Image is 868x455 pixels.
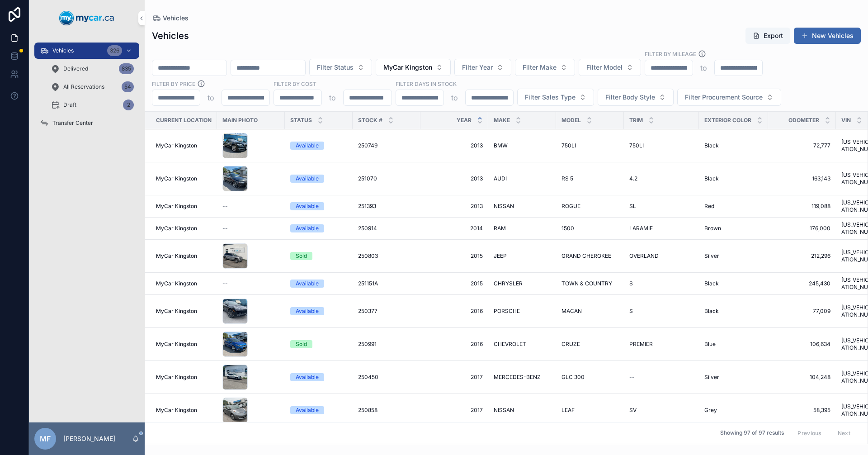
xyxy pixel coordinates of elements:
[426,407,483,414] span: 2017
[426,308,483,315] a: 2016
[290,142,347,150] a: Available
[296,340,307,348] div: Sold
[794,28,861,44] a: New Vehicles
[629,308,693,315] a: S
[107,45,122,56] div: 326
[156,407,212,414] a: MyCar Kingston
[605,93,655,102] span: Filter Body Style
[704,203,714,210] span: Red
[156,374,197,381] span: MyCar Kingston
[358,374,415,381] a: 250450
[774,175,830,182] a: 163,143
[579,59,641,76] button: Select Button
[561,407,618,414] a: LEAF
[296,307,319,315] div: Available
[704,203,763,210] a: Red
[296,142,319,150] div: Available
[426,203,483,210] a: 2013
[156,175,197,182] span: MyCar Kingston
[494,308,551,315] a: PORSCHE
[222,225,279,232] a: --
[296,280,319,288] div: Available
[290,117,312,124] span: Status
[629,252,659,260] span: OVERLAND
[426,175,483,182] a: 2013
[561,280,612,287] span: TOWN & COUNTRY
[774,374,830,381] a: 104,248
[494,117,510,124] span: Make
[494,252,551,260] a: JEEP
[494,203,551,210] a: NISSAN
[358,142,377,149] span: 250749
[561,142,576,149] span: 750LI
[156,225,197,232] span: MyCar Kingston
[426,341,483,348] a: 2016
[677,89,781,106] button: Select Button
[317,63,354,72] span: Filter Status
[598,89,674,106] button: Select Button
[561,280,618,287] a: TOWN & COUNTRY
[358,175,377,182] span: 251070
[52,119,93,127] span: Transfer Center
[629,252,693,260] a: OVERLAND
[704,142,719,149] span: Black
[34,43,139,59] a: Vehicles326
[774,225,830,232] span: 176,000
[358,407,415,414] a: 250858
[426,280,483,287] a: 2015
[296,202,319,210] div: Available
[629,341,653,348] span: PREMIER
[629,407,693,414] a: SV
[841,117,851,124] span: VIN
[494,203,514,210] span: NISSAN
[156,308,197,315] span: MyCar Kingston
[561,308,582,315] span: MACAN
[29,36,145,143] div: scrollable content
[561,341,580,348] span: CRUZE
[494,252,507,260] span: JEEP
[358,142,415,149] a: 250749
[290,373,347,381] a: Available
[156,252,212,260] a: MyCar Kingston
[774,142,830,149] span: 72,777
[290,307,347,315] a: Available
[629,225,653,232] span: LARAMIE
[774,203,830,210] a: 119,088
[517,89,594,106] button: Select Button
[63,101,76,109] span: Draft
[358,225,377,232] span: 250914
[290,252,347,260] a: Sold
[383,63,432,72] span: MyCar Kingston
[494,341,526,348] span: CHEVROLET
[156,280,197,287] span: MyCar Kingston
[685,93,763,102] span: Filter Procurement Source
[704,407,717,414] span: Grey
[457,117,472,124] span: Year
[494,225,506,232] span: RAM
[494,341,551,348] a: CHEVROLET
[704,341,763,348] a: Blue
[704,142,763,149] a: Black
[629,142,644,149] span: 750LI
[45,61,139,77] a: Delivered835
[59,11,114,25] img: App logo
[296,252,307,260] div: Sold
[774,280,830,287] span: 245,430
[494,308,520,315] span: PORSCHE
[290,175,347,183] a: Available
[426,374,483,381] span: 2017
[704,341,716,348] span: Blue
[788,117,819,124] span: Odometer
[704,225,721,232] span: Brown
[358,203,415,210] a: 251393
[426,142,483,149] a: 2013
[156,142,197,149] span: MyCar Kingston
[358,341,377,348] span: 250991
[451,92,458,103] p: to
[156,142,212,149] a: MyCar Kingston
